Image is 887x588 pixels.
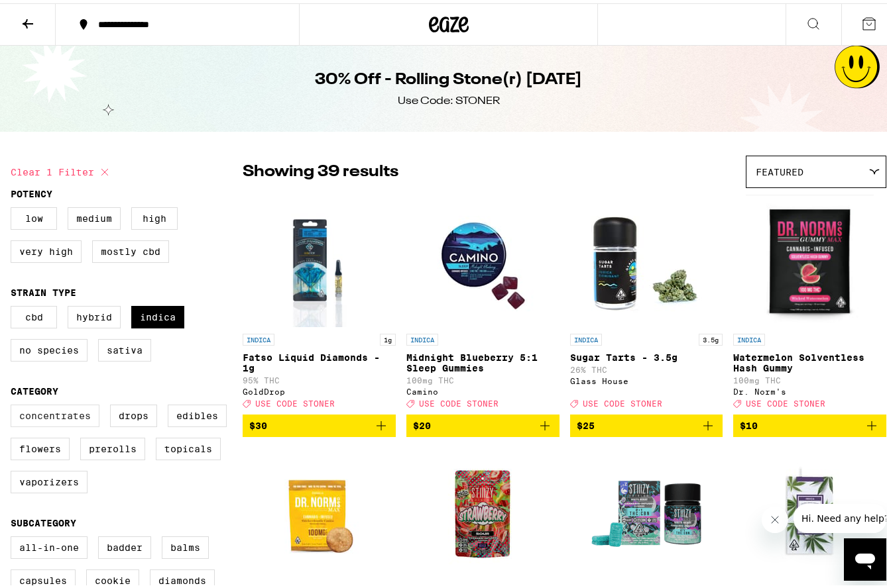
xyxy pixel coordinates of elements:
span: $10 [740,417,758,428]
span: Featured [756,164,803,174]
label: High [131,204,178,226]
span: USE CODE STONER [583,396,662,405]
span: USE CODE STONER [419,396,499,405]
p: Watermelon Solventless Hash Gummy [733,349,886,370]
img: Dr. Norm's - Watermelon Solventless Hash Gummy [746,191,874,324]
h1: 30% Off - Rolling Stone(r) [DATE] [315,66,582,88]
div: Camino [406,384,560,393]
label: Very High [11,237,82,260]
p: 3.5g [699,330,723,342]
img: STIIIZY - White Berry 2:1 Gummies [580,444,713,577]
button: Add to bag [406,411,560,434]
a: Open page for Watermelon Solventless Hash Gummy from Dr. Norm's [733,191,886,411]
img: Camino - Midnight Blueberry 5:1 Sleep Gummies [416,191,549,324]
p: 100mg THC [406,373,560,381]
span: $20 [413,417,431,428]
p: Fatso Liquid Diamonds - 1g [243,349,396,370]
a: Open page for Fatso Liquid Diamonds - 1g from GoldDrop [243,191,396,411]
p: Sugar Tarts - 3.5g [570,349,723,360]
button: Add to bag [570,411,723,434]
p: 26% THC [570,362,723,371]
img: STIIIZY - OG - Hardcore OG - 0.5g [744,444,876,577]
label: Concentrates [11,401,99,424]
label: Drops [110,401,157,424]
span: $25 [577,417,595,428]
p: Midnight Blueberry 5:1 Sleep Gummies [406,349,560,370]
legend: Potency [11,185,52,196]
legend: Strain Type [11,284,76,295]
button: Add to bag [243,411,396,434]
legend: Subcategory [11,514,76,525]
label: All-In-One [11,533,88,556]
div: Use Code: STONER [398,91,500,105]
div: Dr. Norm's [733,384,886,393]
label: CBD [11,303,57,325]
a: Open page for Midnight Blueberry 5:1 Sleep Gummies from Camino [406,191,560,411]
img: GoldDrop - Fatso Liquid Diamonds - 1g [266,191,372,324]
label: Hybrid [68,303,121,325]
label: No Species [11,336,88,358]
label: Flowers [11,434,70,457]
span: Hi. Need any help? [8,9,95,20]
label: Sativa [98,336,151,358]
label: Vaporizers [11,467,88,490]
img: STIIIZY - Sour Strawberry Gummies [416,444,549,577]
label: Edibles [168,401,227,424]
p: INDICA [733,330,765,342]
label: Mostly CBD [92,237,169,260]
label: Low [11,204,57,226]
label: Badder [98,533,151,556]
label: Balms [162,533,209,556]
button: Clear 1 filter [11,152,113,185]
p: INDICA [243,330,274,342]
p: INDICA [406,330,438,342]
iframe: Button to launch messaging window [844,535,886,577]
iframe: Message from company [794,501,886,530]
iframe: Close message [762,503,788,530]
div: GoldDrop [243,384,396,393]
span: USE CODE STONER [255,396,335,405]
span: USE CODE STONER [746,396,825,405]
p: 100mg THC [733,373,886,381]
p: INDICA [570,330,602,342]
div: Glass House [570,373,723,382]
label: Topicals [156,434,221,457]
p: 95% THC [243,373,396,381]
label: Prerolls [80,434,145,457]
button: Add to bag [733,411,886,434]
legend: Category [11,383,58,393]
img: Glass House - Sugar Tarts - 3.5g [580,191,713,324]
span: $30 [249,417,267,428]
img: Dr. Norm's - Max Dose: Snickerdoodle Mini Cookie - Indica [253,444,385,577]
p: 1g [380,330,396,342]
a: Open page for Sugar Tarts - 3.5g from Glass House [570,191,723,411]
label: Medium [68,204,121,226]
p: Showing 39 results [243,158,398,180]
label: Indica [131,303,184,325]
